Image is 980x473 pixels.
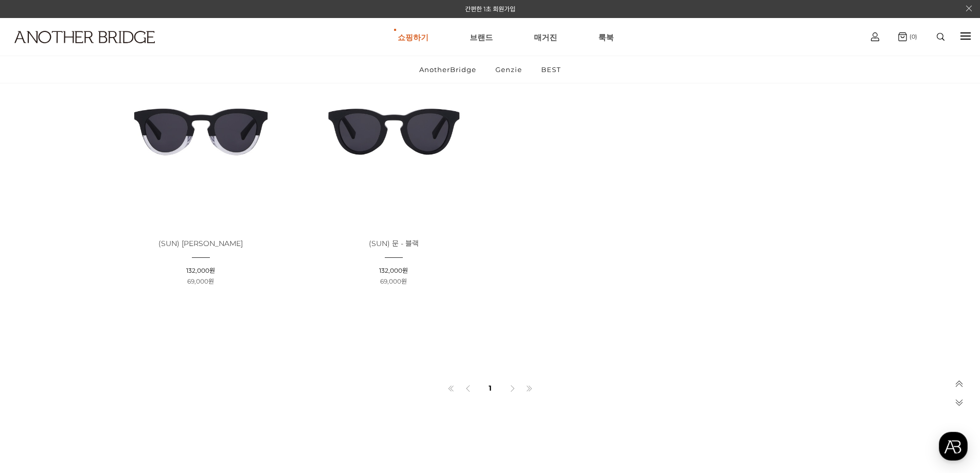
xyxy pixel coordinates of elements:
span: (SUN) 문 - 블랙 [369,239,419,248]
span: 69,000원 [380,277,407,285]
a: 쇼핑하기 [398,19,429,56]
a: 간편한 1초 회원가입 [465,5,515,13]
a: (SUN) [PERSON_NAME] [158,240,243,248]
span: 설정 [159,342,171,350]
a: 대화 [68,326,133,352]
img: search [937,33,945,41]
a: Genzie [487,56,531,83]
span: (SUN) [PERSON_NAME] [158,239,243,248]
img: (SUN) 문 - 하프하프 - 세련된 디자인의 여름 스타일 완성 썬글라스 이미지 [108,39,294,225]
span: 대화 [94,342,106,351]
img: cart [898,32,907,41]
a: (SUN) 문 - 블랙 [369,240,419,248]
img: MOON SUNGLASSES - 블랙 색상의 모던한 여름 액세서리 이미지 [301,39,487,225]
a: BEST [532,56,569,83]
a: 룩북 [598,19,614,56]
a: (0) [898,32,917,41]
img: logo [14,31,155,43]
a: 설정 [133,326,198,352]
span: (0) [907,33,917,40]
a: 매거진 [534,19,557,56]
span: 132,000원 [186,267,215,274]
span: 홈 [32,342,39,350]
a: 1 [482,379,498,397]
img: cart [871,32,879,41]
a: 브랜드 [470,19,493,56]
a: 홈 [3,326,68,352]
a: logo [5,31,152,68]
a: AnotherBridge [411,56,485,83]
span: 132,000원 [379,267,408,274]
span: 69,000원 [187,277,214,285]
